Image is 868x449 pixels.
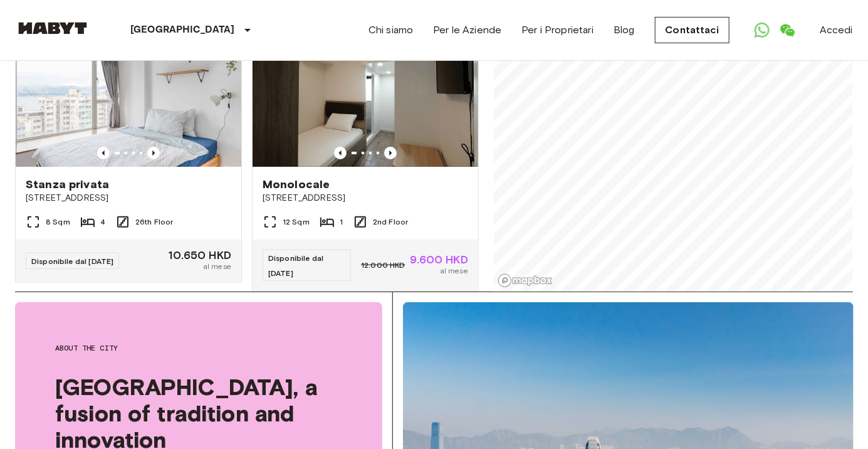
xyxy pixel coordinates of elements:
[750,18,775,43] a: Open WhatsApp
[655,17,730,43] a: Contattaci
[147,147,160,159] button: Previous image
[373,216,408,228] span: 2nd Floor
[253,16,478,167] img: Marketing picture of unit HK_01-067-001-01
[820,23,853,38] a: Accedi
[31,256,113,266] span: Disponibile dal [DATE]
[283,216,310,228] span: 12 Sqm
[369,23,413,38] a: Chi siamo
[498,273,553,288] a: Mapbox logo
[203,261,231,272] span: al mese
[169,250,231,261] span: 10.650 HKD
[26,177,109,192] span: Stanza privata
[334,147,347,159] button: Previous image
[340,216,343,228] span: 1
[100,216,105,228] span: 4
[775,18,800,43] a: Open WeChat
[410,254,468,265] span: 9.600 HKD
[263,192,468,204] span: [STREET_ADDRESS]
[26,192,231,204] span: [STREET_ADDRESS]
[15,16,242,283] a: Marketing picture of unit HK-01-028-001-02Previous imagePrevious imageStanza privata[STREET_ADDRE...
[16,16,241,167] img: Marketing picture of unit HK-01-028-001-02
[46,216,70,228] span: 8 Sqm
[263,177,330,192] span: Monolocale
[15,22,90,34] img: Habyt
[130,23,235,38] p: [GEOGRAPHIC_DATA]
[433,23,501,38] a: Per le Aziende
[614,23,635,38] a: Blog
[252,16,479,292] a: Marketing picture of unit HK_01-067-001-01Previous imagePrevious imageMonolocale[STREET_ADDRESS]1...
[135,216,174,228] span: 26th Floor
[384,147,397,159] button: Previous image
[97,147,110,159] button: Previous image
[440,265,468,277] span: al mese
[55,342,342,354] span: About the city
[361,260,405,271] span: 12.000 HKD
[521,23,593,38] a: Per i Proprietari
[268,253,323,278] span: Disponibile dal [DATE]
